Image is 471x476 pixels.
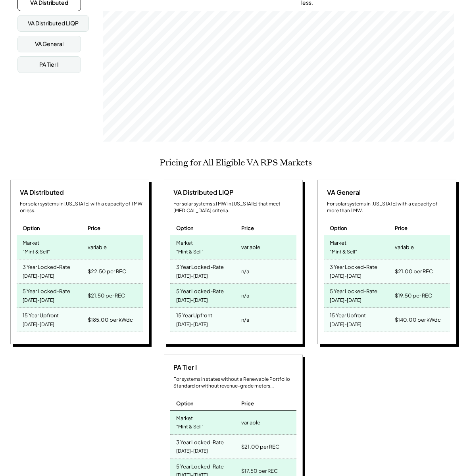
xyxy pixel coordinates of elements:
div: variable [241,242,260,253]
div: 5 Year Locked-Rate [330,286,377,295]
div: [DATE]-[DATE] [330,319,361,330]
div: $19.50 per REC [395,290,432,301]
div: $21.00 per REC [241,441,279,452]
div: [DATE]-[DATE] [23,295,54,306]
div: For solar systems ≤1 MW in [US_STATE] that meet [MEDICAL_DATA] criteria. [173,201,296,214]
div: Option [176,225,194,232]
div: n/a [241,314,249,325]
div: Market [23,237,39,246]
div: [DATE]-[DATE] [176,271,208,282]
div: 5 Year Locked-Rate [176,286,224,295]
div: 15 Year Upfront [23,310,59,319]
div: 3 Year Locked-Rate [176,437,224,446]
div: Market [330,237,346,246]
div: 3 Year Locked-Rate [330,261,377,271]
div: VA General [35,40,63,48]
div: Market [176,413,193,422]
div: n/a [241,290,249,301]
div: $21.50 per REC [88,290,125,301]
div: VA Distributed LIQP [170,188,233,197]
div: $185.00 per kWdc [88,314,133,325]
div: "Mint & Sell" [330,247,357,257]
div: Option [23,225,40,232]
div: 5 Year Locked-Rate [23,286,70,295]
div: Price [395,225,408,232]
div: VA Distributed [17,188,64,197]
div: "Mint & Sell" [23,247,50,257]
div: Price [88,225,100,232]
div: Option [330,225,347,232]
div: Option [176,400,194,407]
div: Price [241,400,254,407]
div: "Mint & Sell" [176,247,204,257]
div: $22.50 per REC [88,266,126,277]
div: n/a [241,266,249,277]
div: [DATE]-[DATE] [330,271,361,282]
div: variable [88,242,107,253]
div: 3 Year Locked-Rate [176,261,224,271]
div: Price [241,225,254,232]
div: [DATE]-[DATE] [330,295,361,306]
div: 5 Year Locked-Rate [176,461,224,470]
div: [DATE]-[DATE] [176,295,208,306]
div: For systems in states without a Renewable Portfolio Standard or without revenue-grade meters... [173,376,296,390]
div: $140.00 per kWdc [395,314,441,325]
div: For solar systems in [US_STATE] with a capacity of 1 MW or less. [20,201,143,214]
div: Market [176,237,193,246]
div: VA General [324,188,361,197]
div: "Mint & Sell" [176,422,204,432]
div: VA Distributed LIQP [28,19,79,27]
div: 3 Year Locked-Rate [23,261,70,271]
div: [DATE]-[DATE] [176,446,208,457]
div: 15 Year Upfront [330,310,366,319]
div: For solar systems in [US_STATE] with a capacity of more than 1 MW. [327,201,450,214]
div: 15 Year Upfront [176,310,212,319]
div: $21.00 per REC [395,266,433,277]
h2: Pricing for All Eligible VA RPS Markets [160,157,312,168]
div: [DATE]-[DATE] [23,271,54,282]
div: PA Tier I [170,363,197,372]
div: variable [395,242,414,253]
div: [DATE]-[DATE] [23,319,54,330]
div: PA Tier I [39,61,59,69]
div: [DATE]-[DATE] [176,319,208,330]
div: variable [241,417,260,428]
